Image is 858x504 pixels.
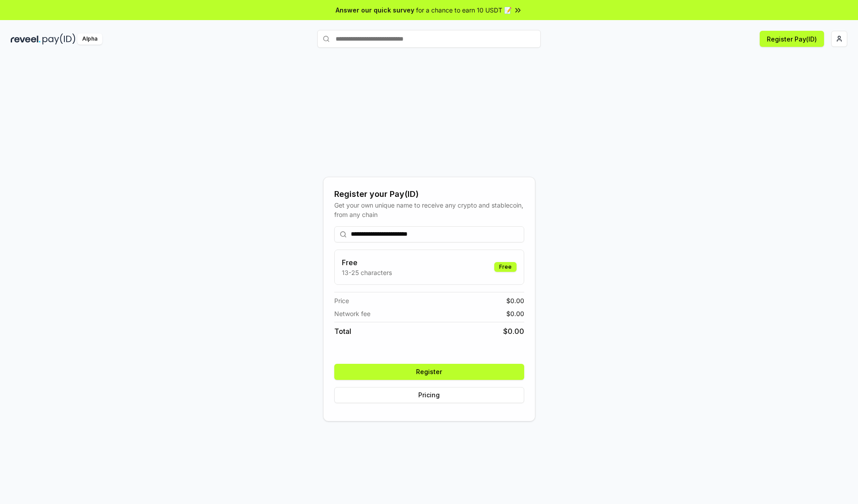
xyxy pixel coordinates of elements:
[506,309,524,318] span: $ 0.00
[334,309,370,318] span: Network fee
[334,200,524,219] div: Get your own unique name to receive any crypto and stablecoin, from any chain
[334,296,349,305] span: Price
[334,326,351,337] span: Total
[342,257,392,268] h3: Free
[334,188,524,200] div: Register your Pay(ID)
[334,387,524,403] button: Pricing
[336,5,414,15] span: Answer our quick survey
[342,268,392,277] p: 13-25 characters
[11,33,41,45] img: reveel_dark
[494,262,517,272] div: Free
[760,31,824,47] button: Register Pay(ID)
[334,364,524,380] button: Register
[506,296,524,305] span: $ 0.00
[42,33,76,45] img: pay_id
[416,5,512,15] span: for a chance to earn 10 USDT 📝
[77,33,102,45] div: Alpha
[503,326,524,337] span: $ 0.00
